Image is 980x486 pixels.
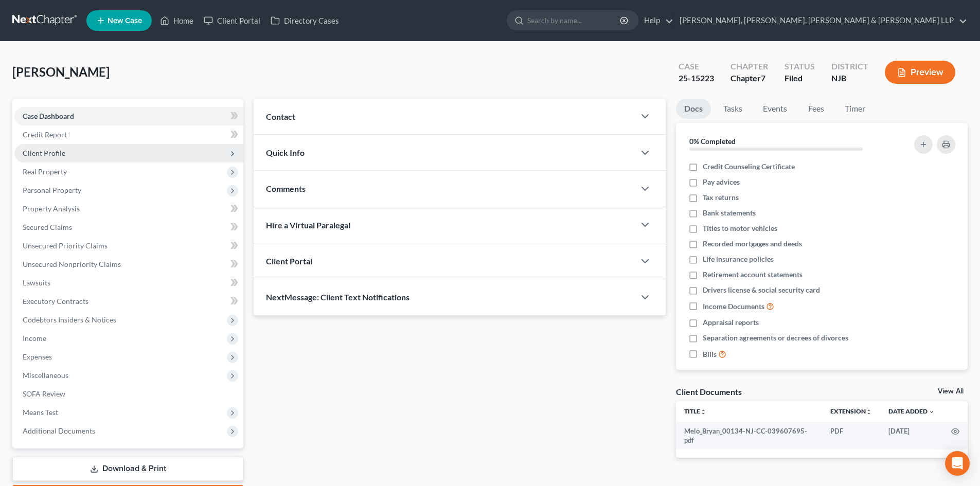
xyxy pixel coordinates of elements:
[108,17,142,25] span: New Case
[679,61,714,73] div: Case
[199,11,265,30] a: Client Portal
[266,256,312,266] span: Client Portal
[703,333,848,343] span: Separation agreements or decrees of divorces
[14,200,243,218] a: Property Analysis
[799,99,832,119] a: Fees
[822,422,880,450] td: PDF
[266,184,306,193] span: Comments
[23,260,121,268] span: Unsecured Nonpriority Claims
[23,130,67,139] span: Credit Report
[23,334,46,343] span: Income
[23,204,80,213] span: Property Analysis
[676,422,822,450] td: Melo_Bryan_00134-NJ-CC-039607695-pdf
[831,73,868,84] div: NJB
[700,409,706,415] i: unfold_more
[266,112,295,121] span: Contact
[674,11,967,30] a: [PERSON_NAME], [PERSON_NAME], [PERSON_NAME] & [PERSON_NAME] LLP
[785,61,815,73] div: Status
[14,237,243,255] a: Unsecured Priority Claims
[929,409,935,415] i: expand_more
[23,241,108,250] span: Unsecured Priority Claims
[689,137,736,146] strong: 0% Completed
[703,254,774,264] span: Life insurance policies
[23,149,65,157] span: Client Profile
[14,292,243,311] a: Executory Contracts
[527,11,621,30] input: Search by name...
[703,208,756,218] span: Bank statements
[23,426,95,435] span: Additional Documents
[715,99,751,119] a: Tasks
[23,112,74,120] span: Case Dashboard
[23,278,50,287] span: Lawsuits
[676,99,711,119] a: Docs
[703,223,777,233] span: Titles to motor vehicles
[14,274,243,292] a: Lawsuits
[23,371,68,380] span: Miscellaneous
[14,107,243,125] a: Case Dashboard
[23,352,52,361] span: Expenses
[888,407,935,415] a: Date Added expand_more
[885,61,955,84] button: Preview
[684,407,706,415] a: Titleunfold_more
[14,125,243,144] a: Credit Report
[945,451,970,476] div: Open Intercom Messenger
[880,422,943,450] td: [DATE]
[703,192,739,203] span: Tax returns
[679,73,714,84] div: 25-15223
[703,239,802,249] span: Recorded mortgages and deeds
[12,64,110,79] span: [PERSON_NAME]
[938,388,964,395] a: View All
[23,315,116,324] span: Codebtors Insiders & Notices
[23,389,65,398] span: SOFA Review
[703,177,740,187] span: Pay advices
[23,186,81,194] span: Personal Property
[836,99,874,119] a: Timer
[23,167,67,176] span: Real Property
[866,409,872,415] i: unfold_more
[155,11,199,30] a: Home
[703,285,820,295] span: Drivers license & social security card
[14,385,243,403] a: SOFA Review
[266,292,409,302] span: NextMessage: Client Text Notifications
[755,99,795,119] a: Events
[23,297,88,305] span: Executory Contracts
[761,73,765,83] span: 7
[676,386,742,397] div: Client Documents
[266,148,305,157] span: Quick Info
[830,407,872,415] a: Extensionunfold_more
[831,61,868,73] div: District
[265,11,344,30] a: Directory Cases
[14,218,243,237] a: Secured Claims
[730,73,768,84] div: Chapter
[12,457,243,481] a: Download & Print
[703,317,759,328] span: Appraisal reports
[703,161,795,172] span: Credit Counseling Certificate
[730,61,768,73] div: Chapter
[14,255,243,274] a: Unsecured Nonpriority Claims
[703,301,764,312] span: Income Documents
[23,408,58,417] span: Means Test
[639,11,673,30] a: Help
[266,220,350,230] span: Hire a Virtual Paralegal
[23,223,72,231] span: Secured Claims
[785,73,815,84] div: Filed
[703,269,803,280] span: Retirement account statements
[703,349,717,359] span: Bills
